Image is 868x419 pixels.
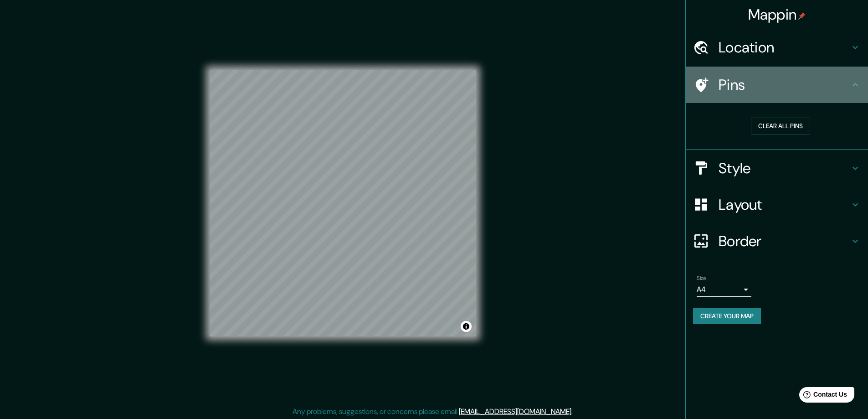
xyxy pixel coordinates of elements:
button: Toggle attribution [461,321,472,332]
h4: Layout [719,196,850,214]
p: Any problems, suggestions, or concerns please email . [293,406,573,417]
img: pin-icon.png [798,12,806,20]
h4: Pins [719,76,850,94]
a: [EMAIL_ADDRESS][DOMAIN_NAME] [459,407,571,416]
div: Style [686,150,868,186]
div: A4 [697,282,751,297]
canvas: Map [210,70,476,336]
div: Location [686,29,868,66]
h4: Style [719,159,850,177]
h4: Border [719,232,850,250]
h4: Mappin [748,5,806,24]
div: . [574,406,576,417]
iframe: Help widget launcher [787,383,858,409]
div: Layout [686,186,868,223]
h4: Location [719,38,850,57]
button: Create your map [693,308,761,325]
button: Clear all pins [751,118,810,134]
div: Pins [686,67,868,103]
label: Size [697,274,706,282]
div: Border [686,223,868,259]
div: . [573,406,574,417]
